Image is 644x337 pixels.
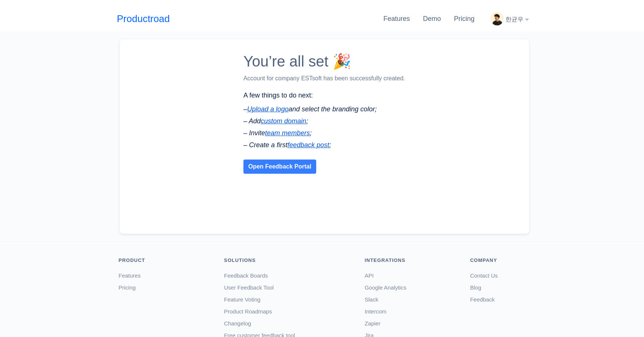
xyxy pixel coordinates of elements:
[117,12,170,26] a: Productroad
[505,16,523,22] span: 한균우
[243,116,405,126] div: – Add ;
[119,284,136,291] a: Pricing
[243,52,405,70] h1: You’re all set 🎉
[247,105,289,113] a: Upload a logo
[224,296,261,303] a: Feature Voting
[224,284,274,291] a: User Feedback Tool
[224,257,354,264] div: Solutions
[243,140,405,150] div: – Create a first ;
[365,284,407,291] a: Google Analytics
[224,308,272,315] a: Product Roadmaps
[119,272,141,279] a: Features
[423,15,441,22] a: Demo
[119,257,213,264] div: Product
[243,74,405,83] div: Account for company ESTsoft has been successfully created.
[261,117,306,125] a: custom domain
[383,15,410,22] a: Features
[365,308,386,315] a: Intercom
[488,9,531,28] div: 한균우
[243,90,405,101] div: A few things to do next:
[224,320,251,327] a: Changelog
[243,128,405,138] div: – Invite ;
[470,296,495,303] a: Feedback
[454,15,475,22] a: Pricing
[365,272,374,279] a: API
[287,141,329,149] a: feedback post
[265,129,310,137] a: team members
[491,12,504,25] img: 한균우 userpic
[365,296,379,303] a: Slack
[365,257,459,264] div: Integrations
[243,160,316,174] a: Open Feedback Portal
[470,284,481,291] a: Blog
[224,272,268,279] a: Feedback Boards
[243,104,405,114] div: – and select the branding color;
[365,320,381,327] a: Zapier
[470,272,498,279] a: Contact Us
[470,257,529,264] div: Company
